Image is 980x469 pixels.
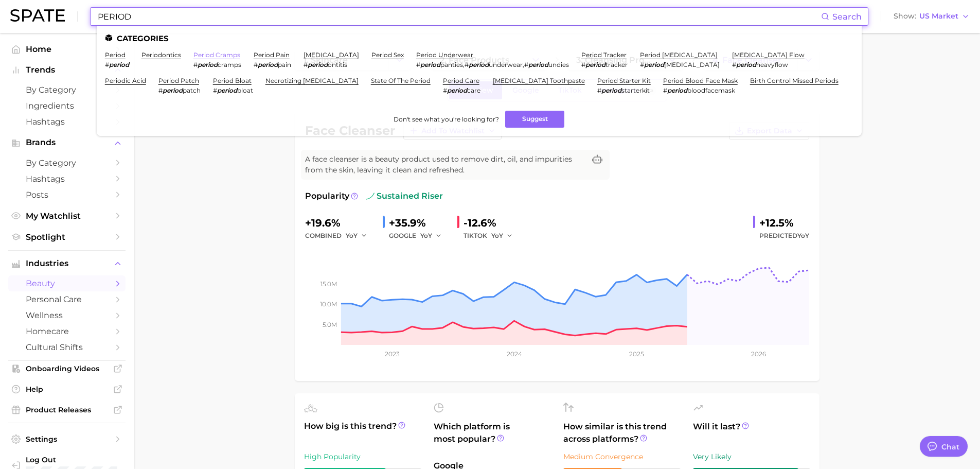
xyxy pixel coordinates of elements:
em: period [644,61,664,68]
a: Settings [8,431,126,447]
img: SPATE [10,9,65,22]
span: wellness [26,310,108,320]
a: Product Releases [8,402,126,418]
em: period [667,86,687,94]
span: # [158,86,163,94]
span: ontitis [328,61,347,68]
span: # [465,61,469,68]
span: Trends [26,65,108,75]
span: How big is this trend? [304,420,421,445]
a: birth control missed periods [750,77,839,84]
button: Industries [8,256,126,271]
span: Search [832,12,862,22]
span: Settings [26,435,108,444]
span: # [524,61,528,68]
span: Which platform is most popular? [434,421,551,455]
span: by Category [26,158,108,168]
tspan: 2025 [629,350,644,358]
a: homecare [8,323,126,339]
div: -12.6% [464,215,520,231]
a: by Category [8,82,126,98]
a: period [105,51,126,59]
em: period [420,61,440,68]
a: period patch [158,77,199,84]
span: Home [26,44,108,54]
a: period pain [254,51,290,59]
em: period [258,61,278,68]
span: # [213,86,217,94]
em: period [469,61,489,68]
span: cramps [218,61,241,68]
span: Don't see what you're looking for? [394,115,499,123]
div: combined [305,230,375,242]
span: homecare [26,326,108,336]
a: period [MEDICAL_DATA] [640,51,718,59]
span: bloodfacemask [687,86,735,94]
span: Will it last? [693,421,810,445]
a: Spotlight [8,229,126,245]
a: period sex [371,51,404,59]
span: # [416,61,420,68]
div: +35.9% [389,215,449,231]
a: beauty [8,275,126,291]
button: YoY [346,230,368,242]
a: My Watchlist [8,208,126,224]
span: # [640,61,644,68]
a: by Category [8,155,126,171]
span: How similar is this trend across platforms? [563,421,681,445]
a: Ingredients [8,98,126,114]
span: personal care [26,294,108,304]
a: Onboarding Videos [8,361,126,376]
span: # [732,61,736,68]
span: pain [278,61,291,68]
em: period [528,61,548,68]
span: Onboarding Videos [26,364,108,373]
a: period blood face mask [663,77,738,84]
em: period [447,86,467,94]
button: YoY [491,230,513,242]
h1: face cleanser [305,125,395,137]
a: period bloat [213,77,252,84]
span: # [193,61,198,68]
a: period starter kit [597,77,651,84]
span: YoY [420,231,432,240]
span: YoY [346,231,358,240]
tspan: 2023 [384,350,399,358]
em: period [308,61,328,68]
a: Hashtags [8,114,126,130]
span: Product Releases [26,405,108,414]
a: periodic acid [105,77,146,84]
span: undies [548,61,569,68]
a: Hashtags [8,171,126,187]
div: Medium Convergence [563,450,681,463]
span: # [597,86,601,94]
button: Suggest [505,111,564,128]
span: Show [894,13,916,19]
li: Categories [105,34,853,43]
a: period cramps [193,51,240,59]
em: period [198,61,218,68]
a: period tracker [581,51,627,59]
span: Hashtags [26,117,108,127]
em: period [217,86,237,94]
a: Posts [8,187,126,203]
span: A face cleanser is a beauty product used to remove dirt, oil, and impurities from the skin, leavi... [305,154,585,176]
em: period [601,86,621,94]
a: [MEDICAL_DATA] toothpaste [493,77,585,84]
span: tracker [605,61,628,68]
div: TIKTOK [464,230,520,242]
a: necrotizing [MEDICAL_DATA] [265,77,359,84]
span: cultural shifts [26,342,108,352]
span: panties [440,61,463,68]
div: GOOGLE [389,230,449,242]
a: personal care [8,291,126,307]
span: # [105,61,109,68]
span: Ingredients [26,101,108,111]
span: Spotlight [26,232,108,242]
button: Trends [8,62,126,78]
span: by Category [26,85,108,95]
span: heavyflow [756,61,788,68]
span: # [443,86,447,94]
span: Popularity [305,190,349,202]
span: bloat [237,86,253,94]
